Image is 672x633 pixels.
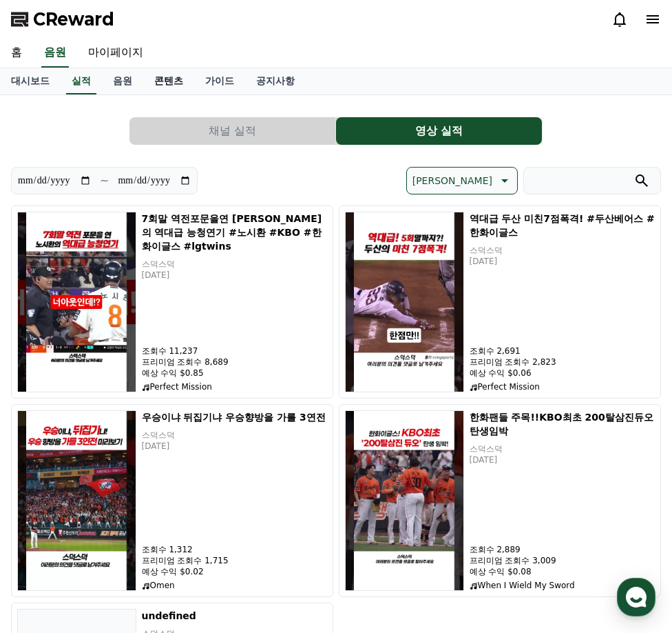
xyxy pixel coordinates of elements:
img: 한화팬들 주목!!KBO최초 200탈삼진듀오탄생임박 [345,410,464,591]
p: 예상 수익 $0.06 [470,368,655,379]
p: Perfect Mission [142,381,327,392]
button: 영상 실적 [336,117,542,145]
a: 음원 [41,39,69,68]
img: 역대급 두산 미친7점폭격! #두산베어스 #한화이글스 [345,212,464,392]
p: [PERSON_NAME] [412,171,492,190]
a: 마이페이지 [77,39,154,68]
p: 프리미엄 조회수 8,689 [142,356,327,368]
span: 홈 [43,458,52,469]
span: 대화 [126,459,143,470]
p: Omen [142,580,327,591]
p: ~ [100,172,109,189]
a: 홈 [4,437,91,472]
p: 예상 수익 $0.02 [142,566,327,577]
p: 조회수 11,237 [142,345,327,356]
a: CReward [11,8,114,30]
button: 채널 실적 [129,117,335,145]
h5: 7회말 역전포문을연 [PERSON_NAME]의 역대급 능청연기 #노시환 #KBO #한화이글스 #lgtwins [142,212,327,253]
p: [DATE] [142,441,327,452]
p: 조회수 2,691 [470,345,655,356]
p: 조회수 1,312 [142,544,327,555]
button: 우승이냐 뒤집기냐 우승향방을 가를 3연전 우승이냐 뒤집기냐 우승향방을 가를 3연전 스덕스덕 [DATE] 조회수 1,312 프리미엄 조회수 1,715 예상 수익 $0.02 Omen [11,404,333,597]
span: CReward [33,8,114,30]
p: 스덕스덕 [470,443,655,454]
p: 조회수 2,889 [470,544,655,555]
a: 실적 [66,68,96,94]
button: 역대급 두산 미친7점폭격! #두산베어스 #한화이글스 역대급 두산 미친7점폭격! #두산베어스 #한화이글스 스덕스덕 [DATE] 조회수 2,691 프리미엄 조회수 2,823 예상... [339,205,661,399]
h5: undefined [142,609,327,623]
button: [PERSON_NAME] [406,167,518,194]
p: 프리미엄 조회수 3,009 [470,555,655,566]
p: 프리미엄 조회수 2,823 [470,356,655,368]
a: 영상 실적 [336,117,543,145]
a: 콘텐츠 [143,68,194,94]
p: 스덕스덕 [142,430,327,441]
p: 프리미엄 조회수 1,715 [142,555,327,566]
img: 7회말 역전포문을연 노시환의 역대급 능청연기 #노시환 #KBO #한화이글스 #lgtwins [17,212,136,392]
h5: 우승이냐 뒤집기냐 우승향방을 가를 3연전 [142,410,327,424]
p: [DATE] [470,256,655,267]
button: 7회말 역전포문을연 노시환의 역대급 능청연기 #노시환 #KBO #한화이글스 #lgtwins 7회말 역전포문을연 [PERSON_NAME]의 역대급 능청연기 #노시환 #KBO #... [11,205,333,399]
img: 우승이냐 뒤집기냐 우승향방을 가를 3연전 [17,410,136,591]
a: 설정 [178,437,264,472]
p: 예상 수익 $0.85 [142,368,327,379]
p: 스덕스덕 [142,259,327,270]
a: 대화 [91,437,178,472]
p: [DATE] [470,454,655,465]
a: 공지사항 [245,68,306,94]
p: Perfect Mission [470,381,655,392]
a: 음원 [102,68,143,94]
a: 가이드 [194,68,245,94]
p: 예상 수익 $0.08 [470,566,655,577]
a: 채널 실적 [129,117,336,145]
p: [DATE] [142,270,327,281]
span: 설정 [213,458,229,469]
h5: 역대급 두산 미친7점폭격! #두산베어스 #한화이글스 [470,212,655,239]
h5: 한화팬들 주목!!KBO최초 200탈삼진듀오탄생임박 [470,410,655,438]
button: 한화팬들 주목!!KBO최초 200탈삼진듀오탄생임박 한화팬들 주목!!KBO최초 200탈삼진듀오탄생임박 스덕스덕 [DATE] 조회수 2,889 프리미엄 조회수 3,009 예상 수... [339,404,661,597]
p: 스덕스덕 [470,245,655,256]
p: When I Wield My Sword [470,580,655,591]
